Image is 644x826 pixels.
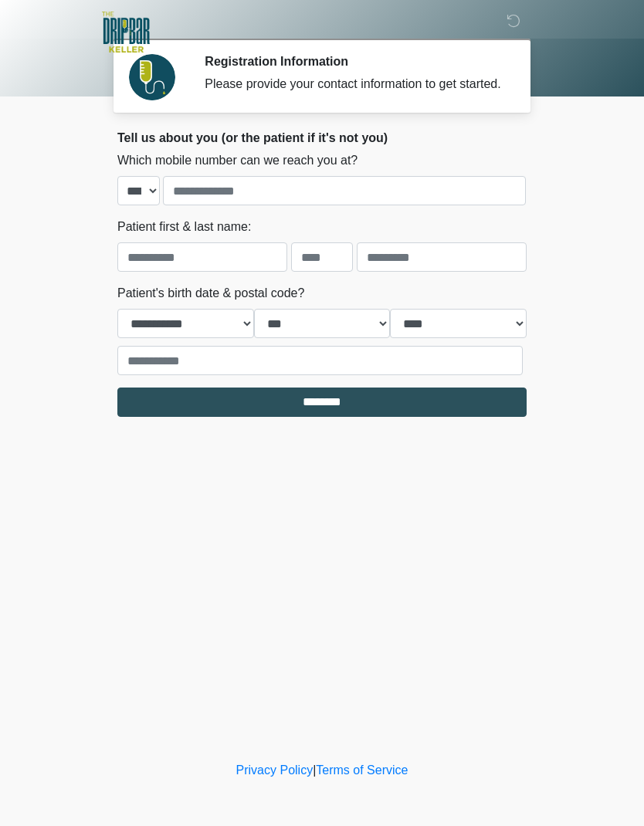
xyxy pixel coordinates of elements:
[313,763,316,777] a: |
[117,284,304,303] label: Patient's birth date & postal code?
[205,75,503,93] div: Please provide your contact information to get started.
[117,151,358,170] label: Which mobile number can we reach you at?
[129,54,175,100] img: Agent Avatar
[117,130,527,145] h2: Tell us about you (or the patient if it's not you)
[117,218,251,236] label: Patient first & last name:
[236,763,314,777] a: Privacy Policy
[316,763,408,777] a: Terms of Service
[102,12,150,52] img: The DRIPBaR - Keller Logo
